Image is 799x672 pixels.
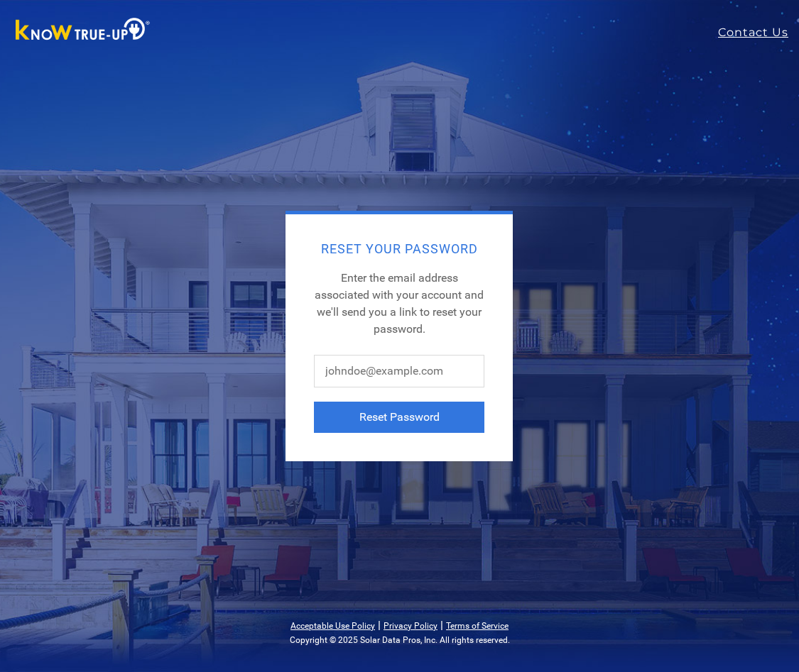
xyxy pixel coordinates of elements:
a: Acceptable Use Policy [290,621,375,631]
button: Reset Password [314,402,484,433]
span: | [440,618,443,632]
a: Contact Us [718,24,799,41]
span: Enter the email address associated with your account and we'll send you a link to reset your pass... [315,271,484,336]
input: johndoe@example.com [314,355,484,387]
a: Terms of Service [446,621,509,631]
img: Know True-Up [9,15,158,47]
span: | [378,618,381,632]
h2: Reset Your Password [314,243,484,255]
a: Privacy Policy [384,621,437,631]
